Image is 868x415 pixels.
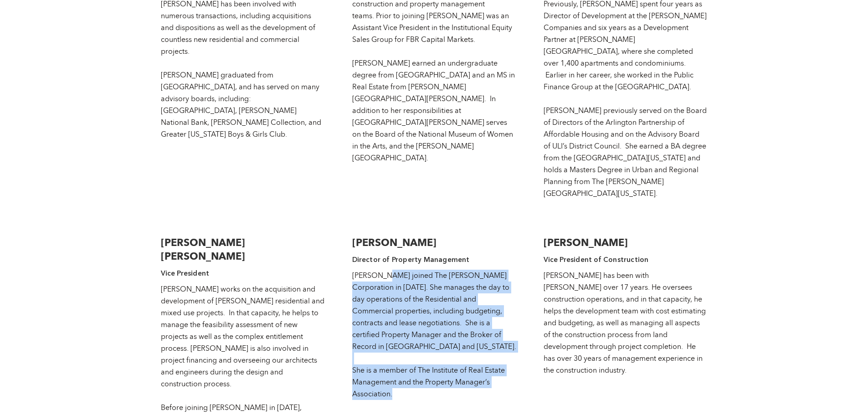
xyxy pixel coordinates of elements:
[544,270,708,376] div: [PERSON_NAME] has been with [PERSON_NAME] over 17 years. He oversees construction operations, and...
[352,270,516,400] div: [PERSON_NAME] joined The [PERSON_NAME] Corporation in [DATE]. She manages the day to day operatio...
[544,238,628,248] strong: [PERSON_NAME]
[352,254,516,265] h4: Director of Property Management
[352,236,516,250] h3: [PERSON_NAME]
[161,268,325,279] h4: Vice President
[161,236,325,263] h3: [PERSON_NAME] [PERSON_NAME]
[544,254,708,265] h4: Vice President of Construction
